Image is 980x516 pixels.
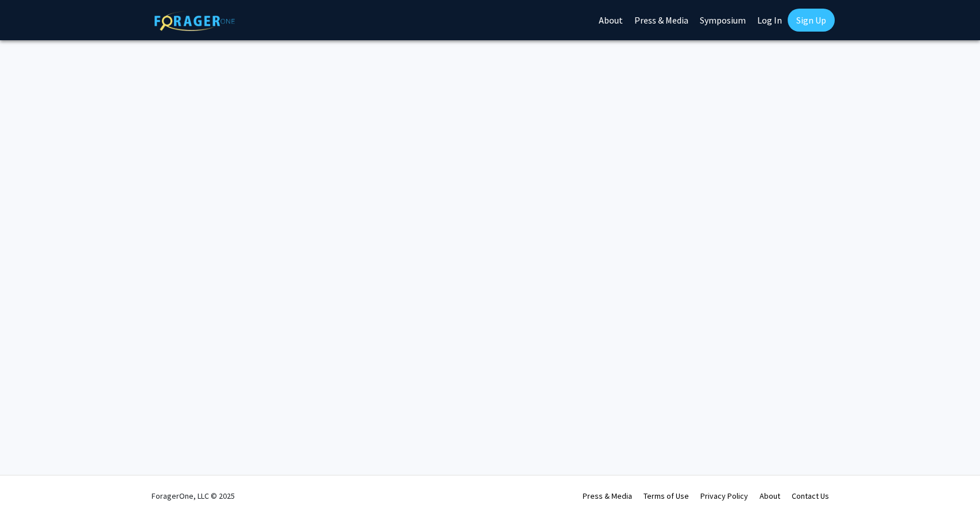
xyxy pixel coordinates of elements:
[700,491,748,501] a: Privacy Policy
[760,491,780,501] a: About
[644,491,689,501] a: Terms of Use
[583,491,632,501] a: Press & Media
[788,9,835,32] a: Sign Up
[152,476,235,516] div: ForagerOne, LLC © 2025
[792,491,829,501] a: Contact Us
[154,11,235,31] img: ForagerOne Logo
